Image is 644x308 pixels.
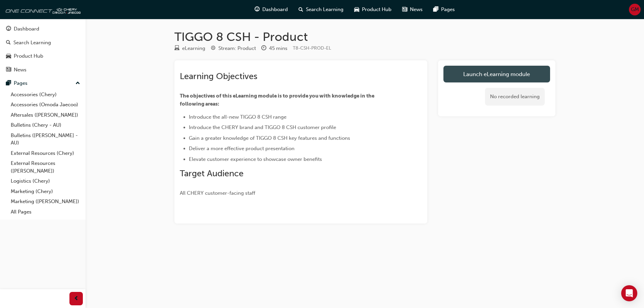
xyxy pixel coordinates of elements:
[3,77,83,89] button: Pages
[14,52,43,60] div: Product Hub
[8,196,83,207] a: Marketing ([PERSON_NAME])
[255,5,260,14] span: guage-icon
[433,5,438,14] span: pages-icon
[211,44,256,53] div: Stream
[262,6,288,13] span: Dashboard
[211,46,216,52] span: target-icon
[6,26,11,32] span: guage-icon
[306,6,343,13] span: Search Learning
[180,190,255,196] span: All CHERY customer-facing staff
[74,295,79,303] span: prev-icon
[269,45,287,52] div: 45 mins
[3,21,83,77] button: DashboardSearch LearningProduct HubNews
[631,6,639,13] span: GM
[189,156,322,162] span: Elevate customer experience to showcase owner benefits
[14,25,39,33] div: Dashboard
[8,130,83,148] a: Bulletins ([PERSON_NAME] - AU)
[189,114,286,120] span: Introduce the all-new TIGGO 8 CSH range
[8,186,83,197] a: Marketing (Chery)
[397,3,428,16] a: news-iconNews
[8,120,83,130] a: Bulletins (Chery - AU)
[362,6,391,13] span: Product Hub
[443,66,550,82] a: Launch eLearning module
[8,89,83,100] a: Accessories (Chery)
[3,3,80,16] img: oneconnect
[174,44,205,53] div: Type
[180,93,375,107] span: The objectives of this eLearning module is to provide you with knowledge in the following areas:
[174,46,179,52] span: learningResourceType_ELEARNING-icon
[14,66,26,74] div: News
[8,100,83,110] a: Accessories (Omoda Jaecoo)
[249,3,293,16] a: guage-iconDashboard
[180,168,244,179] span: Target Audience
[8,148,83,159] a: External Resources (Chery)
[3,37,83,49] a: Search Learning
[261,44,287,53] div: Duration
[189,124,336,130] span: Introduce the CHERY brand and TIGGO 8 CSH customer profile
[293,3,349,16] a: search-iconSearch Learning
[14,79,28,87] div: Pages
[182,45,205,52] div: eLearning
[441,6,455,13] span: Pages
[629,4,641,15] button: GM
[410,6,423,13] span: News
[349,3,397,16] a: car-iconProduct Hub
[485,88,545,106] div: No recorded learning
[8,176,83,186] a: Logistics (Chery)
[174,29,555,44] h1: TIGGO 8 CSH - Product
[299,5,303,14] span: search-icon
[3,50,83,62] a: Product Hub
[8,207,83,217] a: All Pages
[75,79,80,88] span: up-icon
[13,39,51,47] div: Search Learning
[6,53,11,59] span: car-icon
[354,5,359,14] span: car-icon
[3,23,83,35] a: Dashboard
[402,5,407,14] span: news-icon
[428,3,460,16] a: pages-iconPages
[189,145,294,151] span: Deliver a more effective product presentation
[293,45,331,51] span: Learning resource code
[180,71,257,81] span: Learning Objectives
[6,80,11,86] span: pages-icon
[218,45,256,52] div: Stream: Product
[261,46,266,52] span: clock-icon
[8,110,83,120] a: Aftersales ([PERSON_NAME])
[8,158,83,176] a: External Resources ([PERSON_NAME])
[189,135,350,141] span: Gain a greater knowledge of TIGGO 8 CSH key features and functions
[6,40,11,46] span: search-icon
[621,285,637,301] div: Open Intercom Messenger
[6,67,11,73] span: news-icon
[3,64,83,76] a: News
